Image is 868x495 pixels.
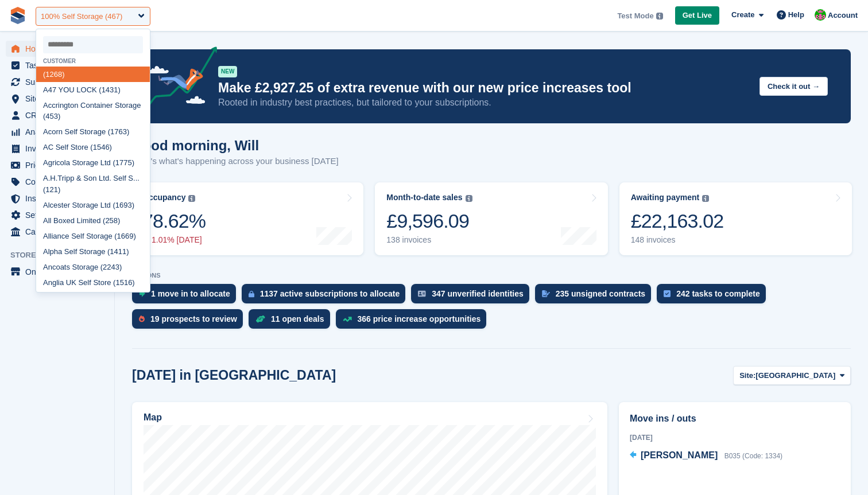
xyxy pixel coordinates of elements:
img: deal-1b604bf984904fb50ccaf53a9ad4b4a5d6e5aea283cecdc64d6e3604feb123c2.svg [255,315,265,323]
a: 11 open deals [249,309,336,334]
div: Ancoats Storage (2243) [36,259,150,275]
p: Rooted in industry best practices, but tailored to your subscriptions. [218,96,750,109]
a: 242 tasks to complete [657,284,772,309]
a: Month-to-date sales £9,596.09 138 invoices [375,182,607,255]
img: contract_signature_icon-13c848040528278c33f63329250d36e43548de30e8caae1d1a13099fd9432cc5.svg [542,290,550,297]
p: Here's what's happening across your business [DATE] [132,155,339,168]
a: Occupancy 78.62% 1.01% [DATE] [131,182,363,255]
h1: Good morning, Will [132,138,339,153]
a: menu [6,264,108,280]
a: menu [6,74,108,90]
span: Storefront [10,250,114,261]
span: Coupons [25,174,94,190]
div: 366 price increase opportunities [358,314,481,323]
span: Pricing [25,157,94,173]
img: stora-icon-8386f47178a22dfd0bd8f6a31ec36ba5ce8667c1dd55bd0f319d3a0aa187defe.svg [9,7,26,24]
img: Will McNeilly [815,9,826,21]
img: move_ins_to_allocate_icon-fdf77a2bb77ea45bf5b3d319d69a93e2d87916cf1d5bf7949dd705db3b84f3ca.svg [139,290,145,297]
a: 235 unsigned contracts [535,284,657,309]
button: Site: [GEOGRAPHIC_DATA] [733,366,851,385]
span: B035 (Code: 1334) [724,452,782,460]
span: Test Mode [617,10,653,22]
img: icon-info-grey-7440780725fd019a000dd9b08b2336e03edf1995a4989e88bcd33f0948082b44.svg [466,195,472,202]
div: [DATE] [630,432,840,443]
a: menu [6,174,108,190]
div: Occupancy [142,193,185,202]
a: 1 move in to allocate [132,284,242,309]
img: price_increase_opportunities-93ffe204e8149a01c8c9dc8f82e8f89637d9d84a8eef4429ea346261dce0b2c0.svg [343,317,352,322]
div: 242 tasks to complete [676,289,760,298]
h2: Move ins / outs [630,412,840,426]
div: All Boxed Limited (258) [36,213,150,228]
div: Customer [36,58,150,64]
div: 148 invoices [631,235,724,245]
a: menu [6,124,108,140]
a: 1137 active subscriptions to allocate [242,284,412,309]
div: £22,163.02 [631,209,724,233]
div: 19 prospects to review [150,314,237,323]
div: Accrington Container Storage (453) [36,98,150,124]
img: active_subscription_to_allocate_icon-d502201f5373d7db506a760aba3b589e785aa758c864c3986d89f69b8ff3... [249,290,254,298]
span: Account [828,10,858,21]
span: Settings [25,207,94,223]
div: Month-to-date sales [386,193,462,202]
div: A.H.Tripp & Son Ltd. Self S... (121) [36,171,150,198]
span: Sites [25,91,94,107]
div: 100% Self Storage (467) [41,11,122,22]
img: prospect-51fa495bee0391a8d652442698ab0144808aea92771e9ea1ae160a38d050c398.svg [139,315,145,322]
img: icon-info-grey-7440780725fd019a000dd9b08b2336e03edf1995a4989e88bcd33f0948082b44.svg [656,13,663,20]
span: Site: [739,370,755,381]
span: [PERSON_NAME] [641,450,718,460]
div: 235 unsigned contracts [556,289,645,298]
h2: Map [144,412,162,423]
h2: [DATE] in [GEOGRAPHIC_DATA] [132,368,336,383]
div: £9,596.09 [386,209,472,233]
a: menu [6,157,108,173]
span: CRM [25,107,94,123]
span: Subscriptions [25,74,94,90]
div: Acorn Self Storage (1763) [36,124,150,140]
div: 1.01% [DATE] [142,235,206,245]
div: 1137 active subscriptions to allocate [260,289,400,298]
a: 366 price increase opportunities [336,309,493,334]
div: Awaiting payment [631,193,700,202]
div: 1 move in to allocate [151,289,230,298]
span: Get Live [683,10,712,21]
span: Help [788,9,804,21]
img: task-75834270c22a3079a89374b754ae025e5fb1db73e45f91037f5363f120a921f8.svg [664,290,671,297]
div: 138 invoices [386,235,472,245]
span: Online Store [25,264,94,280]
img: price-adjustments-announcement-icon-8257ccfd72463d97f412b2fc003d46551f7dbcb40ab6d574587a9cd5c0d94... [137,46,218,112]
a: menu [6,57,108,73]
div: AC Self Store (1546) [36,140,150,155]
div: Agricola Storage Ltd (1775) [36,155,150,171]
span: Create [731,9,754,21]
a: menu [6,41,108,57]
a: 19 prospects to review [132,309,249,334]
div: Alliance Self Storage (1669) [36,228,150,244]
span: Insurance [25,190,94,206]
img: verify_identity-adf6edd0f0f0b5bbfe63781bf79b02c33cf7c696d77639b501bdc392416b5a36.svg [418,290,426,297]
div: Alpha Self Storage (1411) [36,244,150,259]
span: Tasks [25,57,94,73]
a: menu [6,224,108,240]
div: Alcester Storage Ltd (1693) [36,197,150,213]
div: (1268) [36,67,150,82]
div: Anglia UK Self Store (1516) [36,275,150,290]
span: Capital [25,224,94,240]
img: icon-info-grey-7440780725fd019a000dd9b08b2336e03edf1995a4989e88bcd33f0948082b44.svg [702,195,709,202]
a: menu [6,141,108,157]
a: menu [6,207,108,223]
span: Analytics [25,124,94,140]
a: Get Live [675,6,719,25]
button: Check it out → [759,77,828,96]
a: menu [6,91,108,107]
a: menu [6,107,108,123]
div: 347 unverified identities [432,289,524,298]
a: [PERSON_NAME] B035 (Code: 1334) [630,449,782,463]
div: A47 YOU LOCK (1431) [36,82,150,98]
a: menu [6,190,108,206]
a: Awaiting payment £22,163.02 148 invoices [619,182,852,255]
div: NEW [218,66,237,77]
img: icon-info-grey-7440780725fd019a000dd9b08b2336e03edf1995a4989e88bcd33f0948082b44.svg [188,195,195,202]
